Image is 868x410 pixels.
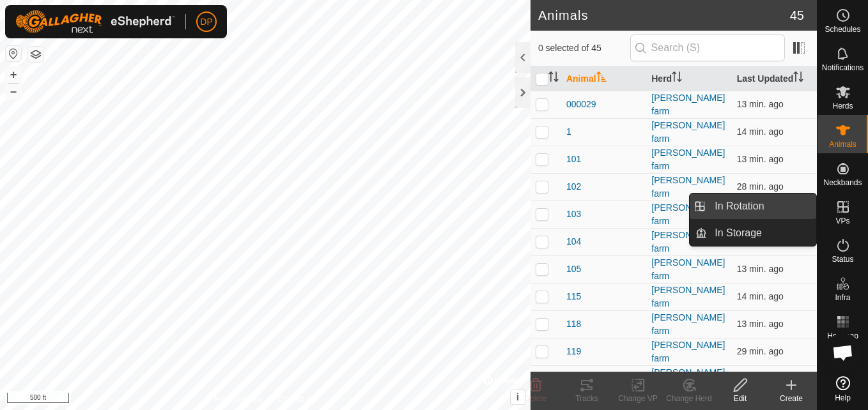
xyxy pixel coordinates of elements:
a: Contact Us [278,393,316,405]
p-sorticon: Activate to sort [548,73,559,84]
li: In Storage [690,220,816,246]
div: [PERSON_NAME] farm [651,366,726,393]
span: Status [832,255,853,263]
div: Open chat [824,333,862,372]
th: Herd [646,66,731,91]
span: i [516,391,519,402]
span: 105 [566,262,581,276]
span: Notifications [822,64,864,72]
span: Sep 28, 2025, 10:53 AM [737,319,784,329]
button: i [511,390,525,404]
div: [PERSON_NAME] farm [651,338,726,365]
span: Sep 28, 2025, 10:53 AM [737,291,784,301]
span: Schedules [825,26,860,33]
span: 0 selected of 45 [538,42,630,55]
span: Heatmap [827,332,858,340]
span: Sep 28, 2025, 10:38 AM [737,346,784,356]
p-sorticon: Activate to sort [596,73,607,84]
div: Edit [715,393,766,404]
div: Change VP [612,393,663,404]
span: 119 [566,345,581,358]
span: Animals [829,140,856,148]
span: 118 [566,317,581,331]
span: Sep 28, 2025, 10:53 AM [737,99,784,109]
button: Map Layers [28,47,43,62]
span: 101 [566,153,581,166]
a: In Rotation [707,194,816,219]
div: [PERSON_NAME] farm [651,174,726,201]
div: [PERSON_NAME] farm [651,311,726,338]
span: Herds [832,102,853,110]
th: Animal [561,66,646,91]
li: In Rotation [690,194,816,219]
div: [PERSON_NAME] farm [651,146,726,173]
span: Sep 28, 2025, 10:53 AM [737,264,784,274]
span: DP [200,15,212,29]
span: 102 [566,180,581,194]
span: Delete [525,394,547,403]
div: Create [766,393,817,404]
div: [PERSON_NAME] farm [651,201,726,228]
div: [PERSON_NAME] farm [651,119,726,146]
span: Sep 28, 2025, 10:53 AM [737,126,784,137]
button: + [6,67,21,82]
button: Reset Map [6,46,21,61]
a: Help [818,371,868,407]
p-sorticon: Activate to sort [672,73,682,84]
span: 45 [790,6,804,25]
span: In Storage [715,225,762,241]
th: Last Updated [732,66,817,91]
div: [PERSON_NAME] farm [651,256,726,283]
span: 103 [566,208,581,221]
span: 115 [566,290,581,303]
a: Privacy Policy [215,393,263,405]
span: Sep 28, 2025, 10:53 AM [737,154,784,164]
div: [PERSON_NAME] farm [651,229,726,255]
span: 104 [566,235,581,248]
span: Help [835,394,851,402]
img: Gallagher Logo [15,10,175,33]
span: 000029 [566,98,596,111]
span: Sep 28, 2025, 10:38 AM [737,181,784,192]
h2: Animals [538,8,790,23]
p-sorticon: Activate to sort [793,73,803,84]
div: Change Herd [663,393,715,404]
input: Search (S) [630,34,785,61]
span: Infra [835,294,850,301]
div: [PERSON_NAME] farm [651,284,726,310]
span: In Rotation [715,199,764,214]
div: [PERSON_NAME] farm [651,91,726,118]
button: – [6,84,21,99]
a: In Storage [707,220,816,246]
div: Tracks [561,393,612,404]
span: 1 [566,125,571,139]
span: Neckbands [823,179,862,186]
span: VPs [835,217,849,225]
